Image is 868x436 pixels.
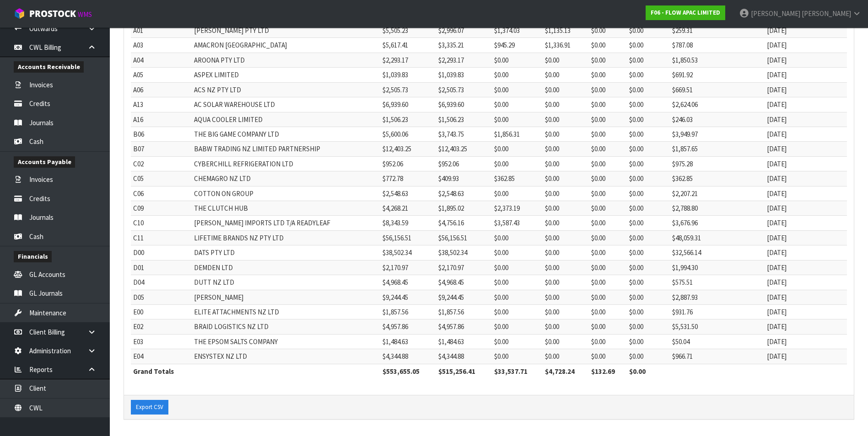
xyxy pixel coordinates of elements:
[492,201,543,216] td: $2,373.19
[670,53,765,67] td: $1,850.53
[543,82,588,97] td: $0.00
[436,349,492,364] td: $4,344.88
[492,112,543,127] td: $0.00
[627,127,670,141] td: $0.00
[627,68,670,82] td: $0.00
[192,23,381,38] td: [PERSON_NAME] PTY LTD
[192,142,381,156] td: BABW TRADING NZ LIMITED PARTNERSHIP
[380,82,436,97] td: $2,505.73
[646,5,725,20] a: F06 - FLOW APAC LIMITED
[627,290,670,304] td: $0.00
[436,112,492,127] td: $1,506.23
[131,53,192,67] td: A04
[670,201,765,216] td: $2,788.80
[767,308,787,316] span: [DATE]
[380,275,436,290] td: $4,968.45
[627,334,670,349] td: $0.00
[767,248,787,257] span: [DATE]
[436,201,492,216] td: $1,895.02
[192,245,381,260] td: DATS PTY LTD
[629,367,646,376] span: $0.00
[380,38,436,53] td: $5,617.41
[131,171,192,186] td: C05
[543,112,588,127] td: $0.00
[131,112,192,127] td: A16
[670,112,765,127] td: $246.03
[436,68,492,82] td: $1,039.83
[380,260,436,275] td: $2,170.97
[589,142,627,156] td: $0.00
[436,275,492,290] td: $4,968.45
[670,275,765,290] td: $575.51
[670,186,765,201] td: $2,207.21
[131,23,192,38] td: A01
[670,334,765,349] td: $50.04
[589,171,627,186] td: $0.00
[380,142,436,156] td: $12,403.25
[131,38,192,53] td: A03
[436,82,492,97] td: $2,505.73
[131,275,192,290] td: D04
[492,245,543,260] td: $0.00
[802,9,851,18] span: [PERSON_NAME]
[131,319,192,334] td: E02
[131,364,380,378] th: Grand Totals
[543,319,588,334] td: $0.00
[767,115,787,124] span: [DATE]
[380,97,436,112] td: $6,939.60
[670,171,765,186] td: $362.85
[78,10,92,19] small: WMS
[543,275,588,290] td: $0.00
[627,112,670,127] td: $0.00
[131,156,192,171] td: C02
[131,68,192,82] td: A05
[670,142,765,156] td: $1,857.65
[670,82,765,97] td: $669.51
[670,68,765,82] td: $691.92
[492,97,543,112] td: $0.00
[131,349,192,364] td: E04
[492,319,543,334] td: $0.00
[627,275,670,290] td: $0.00
[492,38,543,53] td: $945.29
[543,290,588,304] td: $0.00
[436,305,492,319] td: $1,857.56
[131,334,192,349] td: E03
[651,9,720,16] strong: F06 - FLOW APAC LIMITED
[380,201,436,216] td: $4,268.21
[543,334,588,349] td: $0.00
[192,171,381,186] td: CHEMAGRO NZ LTD
[627,82,670,97] td: $0.00
[670,245,765,260] td: $32,566.14
[589,305,627,319] td: $0.00
[627,186,670,201] td: $0.00
[380,305,436,319] td: $1,857.56
[131,245,192,260] td: D00
[543,23,588,38] td: $1,135.13
[543,305,588,319] td: $0.00
[670,349,765,364] td: $966.71
[492,82,543,97] td: $0.00
[436,97,492,112] td: $6,939.60
[436,53,492,67] td: $2,293.17
[589,216,627,230] td: $0.00
[589,97,627,112] td: $0.00
[670,305,765,319] td: $931.76
[492,305,543,319] td: $0.00
[767,85,787,94] span: [DATE]
[192,112,381,127] td: AQUA COOLER LIMITED
[589,53,627,67] td: $0.00
[627,260,670,275] td: $0.00
[589,245,627,260] td: $0.00
[131,290,192,304] td: D05
[131,97,192,112] td: A13
[627,156,670,171] td: $0.00
[589,230,627,245] td: $0.00
[436,290,492,304] td: $9,244.45
[543,245,588,260] td: $0.00
[380,127,436,141] td: $5,600.06
[380,319,436,334] td: $4,957.86
[767,70,787,79] span: [DATE]
[543,142,588,156] td: $0.00
[192,38,381,53] td: AMACRON [GEOGRAPHIC_DATA]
